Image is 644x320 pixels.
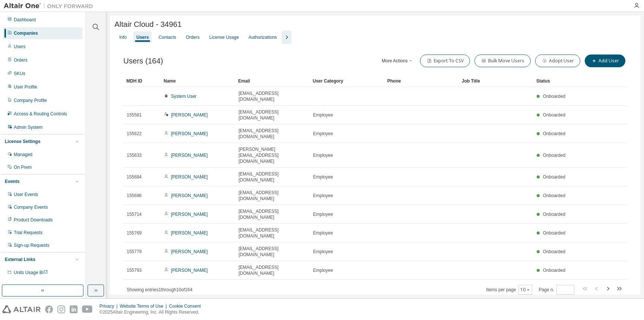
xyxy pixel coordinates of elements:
[380,55,416,67] button: More Actions
[127,230,142,236] span: 155769
[387,75,456,87] div: Phone
[14,152,32,158] div: Managed
[5,257,35,262] div: External Links
[249,34,277,40] div: Authorizations
[313,249,333,255] span: Employee
[5,139,40,145] div: License Settings
[14,192,38,198] div: User Events
[14,204,48,210] div: Company Events
[474,55,531,67] button: Bulk Move Users
[100,303,120,309] div: Privacy
[543,153,565,158] span: Onboarded
[14,71,25,77] div: SKUs
[123,57,163,65] span: Users (164)
[14,84,37,90] div: User Profile
[14,17,36,23] div: Dashboard
[543,230,565,236] span: Onboarded
[171,193,208,198] a: [PERSON_NAME]
[520,287,530,293] button: 10
[136,34,149,40] div: Users
[313,211,333,217] span: Employee
[313,75,381,87] div: User Category
[239,264,306,276] span: [EMAIL_ADDRESS][DOMAIN_NAME]
[127,287,192,292] span: Showing entries 1 through 10 of 164
[169,303,205,309] div: Cookie Consent
[127,152,142,158] span: 155633
[462,75,530,87] div: Job Title
[543,94,565,99] span: Onboarded
[127,112,142,118] span: 155581
[239,90,306,102] span: [EMAIL_ADDRESS][DOMAIN_NAME]
[543,112,565,118] span: Onboarded
[239,246,306,258] span: [EMAIL_ADDRESS][DOMAIN_NAME]
[313,152,333,158] span: Employee
[239,128,306,140] span: [EMAIL_ADDRESS][DOMAIN_NAME]
[238,75,307,87] div: Email
[14,230,42,236] div: Trial Requests
[186,34,200,40] div: Orders
[82,305,93,313] img: youtube.svg
[45,305,53,313] img: facebook.svg
[543,174,565,180] span: Onboarded
[114,20,181,29] span: Altair Cloud - 34961
[239,171,306,183] span: [EMAIL_ADDRESS][DOMAIN_NAME]
[14,124,42,130] div: Admin System
[127,174,142,180] span: 155684
[14,97,47,103] div: Company Profile
[543,268,565,273] span: Onboarded
[14,44,25,50] div: Users
[313,267,333,273] span: Employee
[539,285,574,295] span: Page n.
[239,208,306,220] span: [EMAIL_ADDRESS][DOMAIN_NAME]
[119,34,127,40] div: Info
[120,303,169,309] div: Website Terms of Use
[543,212,565,217] span: Onboarded
[171,230,208,236] a: [PERSON_NAME]
[171,249,208,254] a: [PERSON_NAME]
[70,305,78,313] img: linkedin.svg
[543,131,565,136] span: Onboarded
[171,268,208,273] a: [PERSON_NAME]
[171,94,197,99] a: System User
[535,55,580,67] button: Adopt User
[313,112,333,118] span: Employee
[171,131,208,136] a: [PERSON_NAME]
[313,174,333,180] span: Employee
[313,131,333,137] span: Employee
[5,178,19,184] div: Events
[14,217,53,223] div: Product Downloads
[543,193,565,198] span: Onboarded
[239,109,306,121] span: [EMAIL_ADDRESS][DOMAIN_NAME]
[313,193,333,199] span: Employee
[313,230,333,236] span: Employee
[239,146,306,164] span: [PERSON_NAME][EMAIL_ADDRESS][DOMAIN_NAME]
[164,75,232,87] div: Name
[14,30,38,36] div: Companies
[239,190,306,202] span: [EMAIL_ADDRESS][DOMAIN_NAME]
[4,2,97,10] img: Altair One
[585,55,625,67] button: Add User
[14,242,49,248] div: Sign-up Requests
[100,309,205,316] p: © 2025 Altair Engineering, Inc. All Rights Reserved.
[171,112,208,118] a: [PERSON_NAME]
[420,55,470,67] button: Export To CSV
[171,174,208,180] a: [PERSON_NAME]
[127,211,142,217] span: 155714
[57,305,65,313] img: instagram.svg
[127,249,142,255] span: 155779
[239,227,306,239] span: [EMAIL_ADDRESS][DOMAIN_NAME]
[536,75,582,87] div: Status
[14,111,67,117] div: Access & Routing Controls
[127,193,142,199] span: 155696
[209,34,239,40] div: License Usage
[543,249,565,254] span: Onboarded
[127,267,142,273] span: 155793
[2,305,41,313] img: altair_logo.svg
[486,285,532,295] span: Items per page
[158,34,176,40] div: Contacts
[14,57,28,63] div: Orders
[127,131,142,137] span: 155622
[171,153,208,158] a: [PERSON_NAME]
[14,270,48,275] span: Units Usage BI
[14,164,32,170] div: On Prem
